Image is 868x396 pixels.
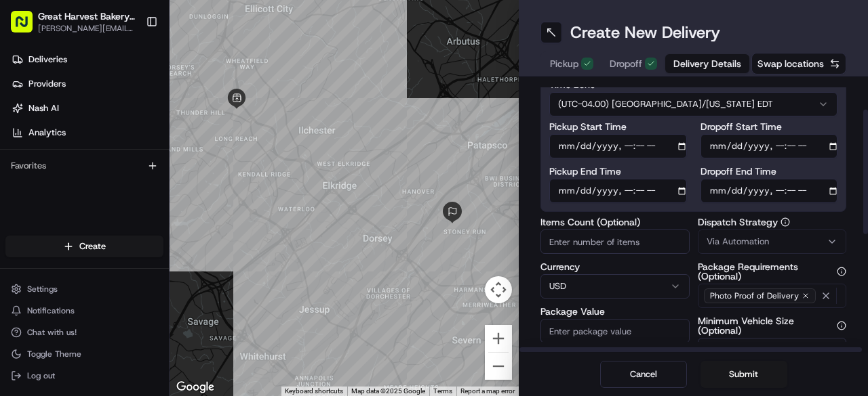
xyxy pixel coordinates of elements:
span: Notifications [27,305,75,316]
span: [DATE] [190,246,218,257]
span: Swap locations [757,57,824,70]
label: Items Count (Optional) [540,217,690,227]
input: Enter number of items [540,229,690,254]
button: Minimum Vehicle Size (Optional) [837,321,846,330]
img: 8571987876998_91fb9ceb93ad5c398215_72.jpg [28,129,53,154]
button: Great Harvest Bakery - [GEOGRAPHIC_DATA] [38,9,135,23]
span: Dropoff [610,57,642,70]
label: Minimum Vehicle Size (Optional) [698,316,847,335]
button: Great Harvest Bakery - [GEOGRAPHIC_DATA][PERSON_NAME][EMAIL_ADDRESS][DOMAIN_NAME] [5,5,140,38]
img: 1736555255976-a54dd68f-1ca7-489b-9aae-adbdc363a1c4 [14,129,38,154]
img: Joana Marie Avellanoza [14,234,35,255]
button: Dispatch Strategy [781,217,790,227]
button: Zoom in [485,325,512,352]
span: [PERSON_NAME] [PERSON_NAME] [42,246,180,257]
span: [DATE] [155,210,182,221]
button: Create [5,236,163,257]
label: Dropoff End Time [701,167,838,176]
span: Delivery Details [673,57,741,70]
div: Favorites [5,155,163,177]
button: Settings [5,280,163,299]
span: Create [79,240,106,252]
div: We're available if you need us! [61,143,186,154]
a: Powered byPylon [96,295,164,306]
label: Pickup End Time [549,167,687,176]
a: Nash AI [5,97,169,119]
span: Map data ©2025 Google [351,387,425,395]
span: Settings [27,284,58,294]
button: Keyboard shortcuts [285,387,343,396]
label: Pickup Start Time [549,122,687,131]
span: Pickup [550,57,578,70]
label: Package Value [540,307,690,316]
div: Start new chat [61,129,222,143]
span: Chat with us! [27,327,77,338]
span: Analytics [28,127,66,139]
button: Log out [5,366,163,385]
button: [PERSON_NAME][EMAIL_ADDRESS][DOMAIN_NAME] [38,23,135,34]
h1: Create New Delivery [570,22,720,43]
img: 1736555255976-a54dd68f-1ca7-489b-9aae-adbdc363a1c4 [27,247,38,258]
div: Past conversations [14,176,87,187]
button: Toggle Theme [5,345,163,364]
img: 1736555255976-a54dd68f-1ca7-489b-9aae-adbdc363a1c4 [27,211,38,221]
a: Analytics [5,122,169,144]
button: Start new chat [231,133,247,150]
span: Pylon [135,296,164,306]
button: Swap locations [751,53,846,74]
a: Terms [433,387,452,395]
button: Submit [701,361,787,388]
button: Chat with us! [5,323,163,342]
button: Via Automation [698,229,847,254]
button: Notifications [5,301,163,320]
button: Photo Proof of Delivery [698,284,847,308]
span: Providers [28,78,66,90]
span: • [147,210,152,221]
span: Photo Proof of Delivery [710,290,799,301]
label: Package Requirements (Optional) [698,262,847,281]
label: Dispatch Strategy [698,217,847,227]
a: Report a map error [460,387,515,395]
a: Providers [5,73,169,95]
input: Clear [35,87,224,102]
img: Wisdom Oko [14,197,35,223]
button: Package Requirements (Optional) [837,267,846,276]
img: Google [173,378,218,396]
span: • [182,246,187,257]
a: Open this area in Google Maps (opens a new window) [173,378,218,396]
input: Enter package value [540,319,690,343]
button: Zoom out [485,353,512,380]
p: Welcome 👋 [14,54,247,76]
label: Dropoff Start Time [701,122,838,131]
label: Time Zone [549,80,837,89]
span: Toggle Theme [27,349,81,359]
a: Deliveries [5,49,169,70]
span: Nash AI [28,102,59,114]
button: See all [210,173,247,190]
button: Cancel [600,361,687,388]
span: Log out [27,370,55,381]
span: Deliveries [28,53,67,66]
span: Via Automation [707,236,769,248]
img: Nash [14,14,41,41]
button: Map camera controls [485,276,512,303]
span: Wisdom [PERSON_NAME] [42,210,144,221]
label: Currency [540,262,690,271]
